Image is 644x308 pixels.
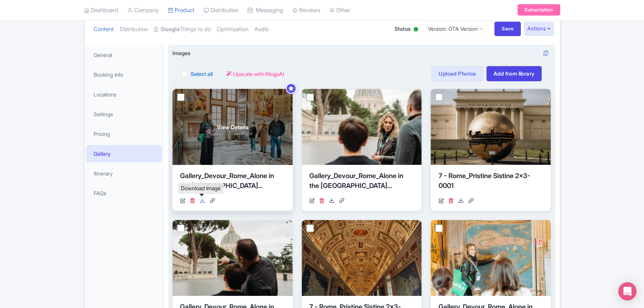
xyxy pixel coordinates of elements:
a: Version: OTA Version [423,21,488,36]
span: Status [395,25,411,33]
a: Subscription [517,5,560,16]
div: Open Intercom Messenger [618,282,636,300]
div: Gallery_Devour_Rome_Alone in the [GEOGRAPHIC_DATA]... [309,171,414,194]
input: Save [494,22,521,36]
a: Gallery [86,145,162,162]
a: Locations [86,86,162,103]
a: General [86,46,162,63]
span: Images [172,49,190,57]
a: Audio [254,17,269,41]
a: Upload Photos [431,66,483,81]
a: FAQs [86,185,162,202]
a: Upscale with MagpAI [226,70,284,78]
button: Actions [524,22,554,36]
a: Itinerary [86,165,162,182]
span: View Details [217,123,248,131]
a: Distribution [120,17,148,41]
a: Booking Info [86,66,162,83]
a: Content [94,17,114,41]
div: Gallery_Devour_Rome_Alone in the [GEOGRAPHIC_DATA]... [180,171,285,194]
a: Pricing [86,125,162,142]
strong: Google [161,25,180,34]
div: Download Image [178,183,224,194]
a: GoogleThings to do [154,17,211,41]
div: Active [412,24,420,36]
div: 7 - Rome_Pristine Sistine 2x3-0001 [438,171,543,194]
a: Settings [86,106,162,123]
a: Add from library [486,66,542,81]
span: Upscale with MagpAI [233,70,284,78]
a: View Details [172,89,293,165]
label: Select all [191,70,213,78]
a: Optimization [217,17,248,41]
